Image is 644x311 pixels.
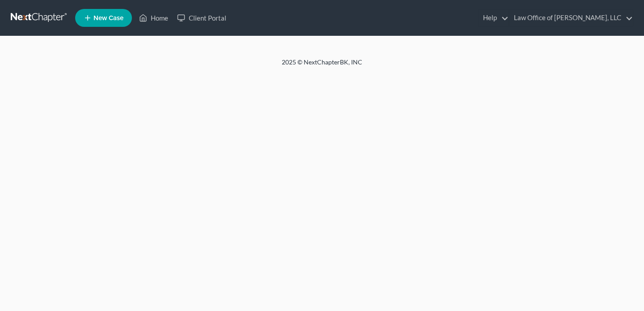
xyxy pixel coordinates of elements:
[75,9,132,27] new-legal-case-button: New Case
[479,10,508,26] a: Help
[67,58,577,74] div: 2025 © NextChapterBK, INC
[135,10,173,26] a: Home
[173,10,231,26] a: Client Portal
[509,10,633,26] a: Law Office of [PERSON_NAME], LLC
